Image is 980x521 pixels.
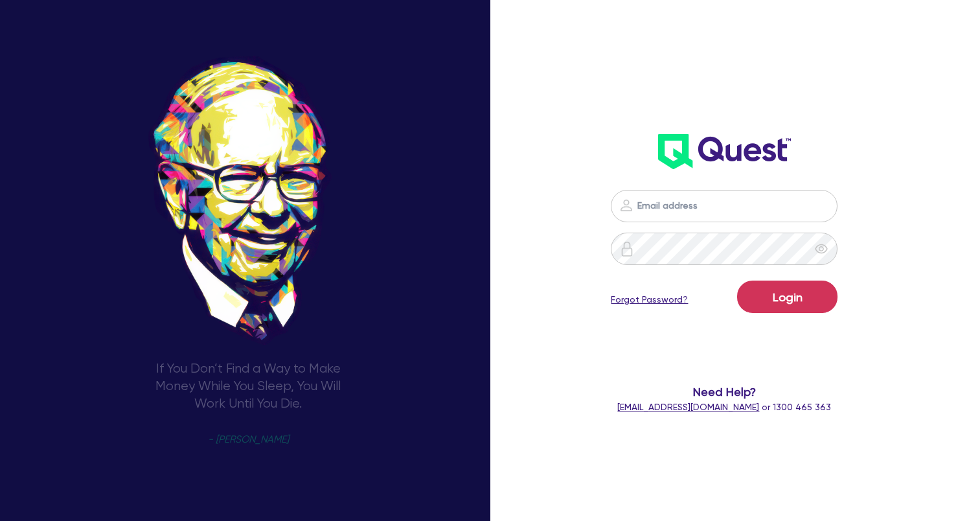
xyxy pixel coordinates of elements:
span: - [PERSON_NAME] [208,435,289,445]
a: [EMAIL_ADDRESS][DOMAIN_NAME] [617,402,759,412]
span: eye [815,242,828,255]
button: Login [737,281,838,313]
span: Need Help? [598,383,852,400]
img: wH2k97JdezQIQAAAABJRU5ErkJggg== [658,134,791,169]
input: Email address [611,190,838,222]
img: icon-password [619,241,635,257]
a: Forgot Password? [611,293,688,307]
img: icon-password [619,198,634,213]
span: or 1300 465 363 [617,402,831,412]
